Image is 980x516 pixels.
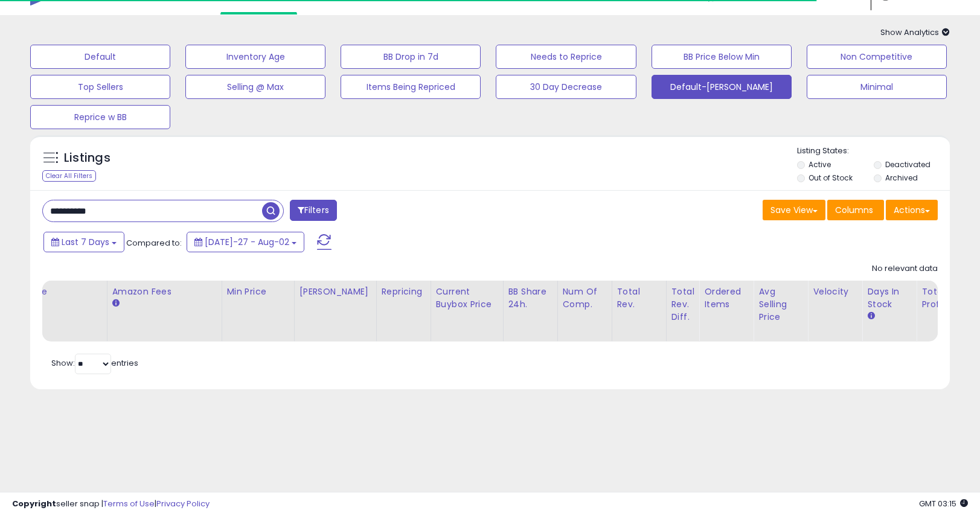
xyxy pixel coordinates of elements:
div: seller snap | | [12,498,210,510]
h5: Listings [64,150,110,167]
button: Columns [827,200,884,220]
div: Clear All Filters [42,170,96,182]
label: Out of Stock [809,173,853,183]
button: Actions [886,200,938,220]
div: Velocity [813,285,857,298]
div: [PERSON_NAME] [299,285,371,298]
strong: Copyright [12,498,56,509]
button: [DATE]-27 - Aug-02 [187,232,304,252]
span: Columns [835,204,873,216]
a: Privacy Policy [156,498,210,509]
span: [DATE]-27 - Aug-02 [205,236,289,248]
div: Amazon Fees [112,285,217,298]
button: Inventory Age [185,45,325,69]
button: 30 Day Decrease [496,75,636,99]
p: Listing States: [797,145,950,157]
div: Repricing [382,285,426,298]
span: Last 7 Days [62,236,109,248]
button: Filters [290,200,337,221]
button: Reprice w BB [30,105,170,129]
button: Selling @ Max [185,75,325,99]
span: 2025-08-11 03:15 GMT [919,498,968,509]
button: Last 7 Days [43,232,124,252]
div: Total Rev. [617,285,661,311]
div: BB Share 24h. [508,285,552,311]
label: Archived [885,173,918,183]
div: Days In Stock [867,285,911,311]
button: BB Drop in 7d [341,45,481,69]
button: Save View [763,200,825,220]
div: Total Profit [921,285,966,311]
a: Terms of Use [103,498,155,509]
span: Show Analytics [880,27,950,38]
button: Minimal [807,75,947,99]
div: Avg Selling Price [758,285,802,323]
button: Needs to Reprice [496,45,636,69]
button: Default [30,45,170,69]
button: Top Sellers [30,75,170,99]
div: Num of Comp. [563,285,607,311]
small: Amazon Fees. [112,298,120,309]
span: Compared to: [126,237,182,249]
label: Deactivated [885,159,930,170]
button: Non Competitive [807,45,947,69]
button: Items Being Repriced [341,75,481,99]
div: No relevant data [872,263,938,275]
button: Default-[PERSON_NAME] [652,75,792,99]
button: BB Price Below Min [652,45,792,69]
div: Total Rev. Diff. [671,285,694,323]
div: Current Buybox Price [436,285,498,311]
small: Days In Stock. [867,311,874,322]
label: Active [809,159,831,170]
span: Show: entries [51,357,138,369]
div: Ordered Items [704,285,748,311]
div: Min Price [227,285,289,298]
